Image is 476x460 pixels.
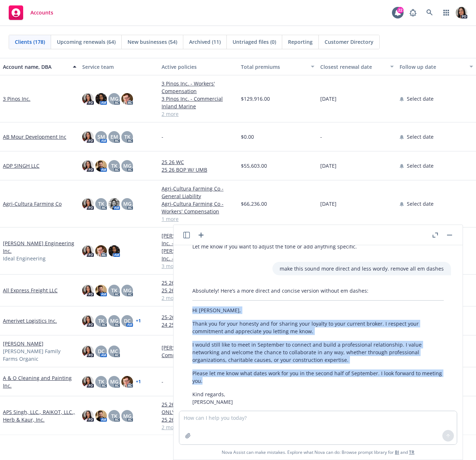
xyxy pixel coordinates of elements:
a: AB Mour Development Inc [3,133,66,141]
span: MG [110,95,118,103]
a: [PERSON_NAME] Engineering Inc. - General Liability [162,247,235,262]
a: 25 26 WC [162,158,235,166]
span: Nova Assist can make mistakes. Explore what Nova can do: Browse prompt library for and [176,445,460,460]
span: [DATE] [320,200,337,208]
img: photo [95,160,107,172]
span: MC [110,347,118,355]
img: photo [82,93,94,105]
button: Follow up date [397,58,476,75]
img: photo [121,93,133,105]
a: ADP SINGH LLC [3,162,39,170]
p: Please let me know what dates work for you in the second half of September. I look forward to mee... [192,369,444,385]
p: Thank you for your honesty and for sharing your loyalty to your current broker. I respect your co... [192,320,444,335]
span: Select date [407,133,434,141]
span: [DATE] [320,162,337,170]
a: A & O Cleaning and Painting Inc. [3,374,76,389]
span: Select date [407,200,434,208]
img: photo [95,93,107,105]
img: photo [95,410,107,422]
a: 25 26 WC [162,287,235,294]
span: - [320,133,322,141]
img: photo [82,410,94,422]
span: [DATE] [320,95,337,103]
a: Agri-Cultura Farming Co - General Liability [162,185,235,200]
a: 25-26 WC [162,313,235,321]
img: photo [82,198,94,210]
img: photo [95,285,107,296]
a: 3 Pinos Inc. - Workers' Compensation [162,80,235,95]
span: $0.00 [241,133,254,141]
img: photo [456,7,467,18]
img: photo [95,245,107,257]
div: Closest renewal date [320,63,386,71]
a: Search [422,5,437,20]
span: DC [124,317,131,325]
span: TK [111,412,117,420]
span: $66,236.00 [241,200,267,208]
span: SM [97,133,105,141]
p: Kind regards, [PERSON_NAME] [192,390,444,406]
span: Clients (178) [15,38,45,46]
span: [PERSON_NAME] Family Farms Organic [3,347,76,363]
a: 24 25 CRIME [162,321,235,329]
span: MG [110,317,118,325]
a: Agri-Cultura Farming Co [3,200,62,208]
img: photo [82,285,94,296]
p: Hi [PERSON_NAME], [192,306,444,314]
span: $55,603.00 [241,162,267,170]
a: 25 26 BOP W/ UMB [162,166,235,173]
span: Untriaged files (0) [233,38,276,46]
a: [PERSON_NAME] - Workers' Compensation [162,344,235,359]
a: + 1 [136,319,141,323]
span: MG [123,162,131,170]
a: Switch app [439,5,454,20]
span: EM [110,133,118,141]
span: Customer Directory [325,38,373,46]
span: TK [124,133,130,141]
a: 2 more [162,110,235,118]
a: APS Singh, LLC., RAIKOT, LLC., Herb & Kaur, Inc. [3,408,76,423]
span: TK [111,162,117,170]
div: Follow up date [400,63,465,71]
span: Select date [407,162,434,170]
a: 3 Pinos Inc. [3,95,30,103]
p: Absolutely! Here’s a more direct and concise version without em dashes: [192,287,444,294]
button: Active policies [159,58,238,75]
img: photo [82,131,94,143]
div: Service team [82,63,156,71]
a: Report a Bug [406,5,420,20]
span: Reporting [288,38,313,46]
img: photo [82,376,94,388]
a: [PERSON_NAME] Engineering Inc. [3,239,76,255]
img: photo [82,315,94,327]
button: Total premiums [238,58,317,75]
span: Ideal Engineering [3,255,46,262]
a: Accounts [6,3,56,23]
p: make this sound more direct and less wordy. remove all em dashes [280,265,444,272]
a: 25 26 WILDOMAR LOCATION ONLY - BPP/BI [162,401,235,416]
span: Accounts [30,10,53,16]
a: [PERSON_NAME] [3,340,43,347]
a: 25 26 PKGC (AUPD + Cargo) [162,279,235,287]
a: BI [395,449,399,455]
span: TK [98,200,104,208]
div: 22 [397,7,404,13]
span: TK [98,317,104,325]
button: Service team [79,58,159,75]
span: Select date [407,95,434,103]
img: photo [82,245,94,257]
div: Active policies [162,63,235,71]
a: TR [409,449,414,455]
span: MG [123,287,131,294]
span: - [162,133,163,141]
a: [PERSON_NAME] Engineering Inc. - Excess Liability [162,232,235,247]
a: 3 Pinos Inc. - Commercial Inland Marine [162,95,235,110]
button: Closest renewal date [317,58,397,75]
span: $129,916.00 [241,95,270,103]
img: photo [121,376,133,388]
a: 1 more [162,215,235,223]
span: Upcoming renewals (64) [57,38,116,46]
div: Account name, DBA [3,63,68,71]
img: photo [82,160,94,172]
